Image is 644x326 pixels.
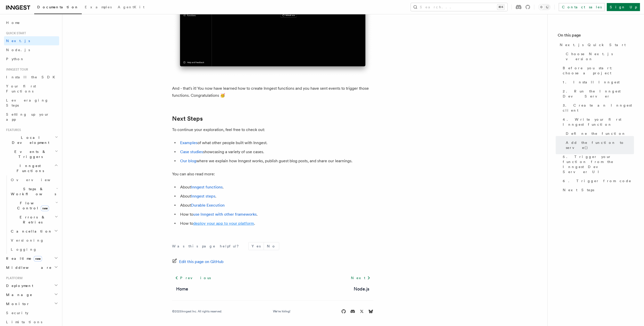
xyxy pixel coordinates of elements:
a: We're hiring! [273,309,290,313]
a: 4. Write your first Inngest function [561,115,634,129]
button: Inngest Functions [4,161,59,175]
a: Examples [82,2,115,14]
a: Our blog [180,158,196,163]
span: 1. Install Inngest [563,80,620,85]
span: Python [6,57,24,61]
span: Add the function to serve() [566,140,634,150]
a: Next.js Quick Start [558,40,634,49]
span: Home [6,20,20,25]
li: About [179,202,373,209]
span: Realtime [4,256,42,261]
span: Choose Next.js version [566,51,634,61]
button: Cancellation [9,227,59,236]
button: Search...⌘K [411,3,507,11]
a: Inngest functions [191,185,223,189]
button: Steps & Workflows [9,184,59,199]
span: Local Development [4,135,55,145]
button: No [264,242,279,250]
a: Your first Functions [4,82,59,96]
button: Monitor [4,299,59,308]
li: of what other people built with Inngest. [179,139,373,146]
a: Add the function to serve() [564,138,634,152]
span: Before you start: choose a project [563,66,634,76]
a: Sign Up [607,3,640,11]
button: Yes [249,242,264,250]
p: And - that's it! You now have learned how to create Inngest functions and you have sent events to... [172,85,373,99]
span: 3. Create an Inngest client [563,103,634,113]
span: 2. Run the Inngest Dev Server [563,89,634,99]
li: How to . [179,220,373,227]
span: Setting up your app [6,112,49,121]
a: Inngest steps [191,194,215,199]
button: Realtimenew [4,254,59,263]
span: Examples [85,5,112,9]
a: Security [4,308,59,317]
span: new [41,206,49,211]
span: Manage [4,292,32,297]
span: Monitor [4,301,30,306]
a: Python [4,54,59,63]
a: 3. Create an Inngest client [561,101,634,115]
div: © 2025 Inngest Inc. All rights reserved. [172,309,222,313]
li: where we explain how Inngest works, publish guest blog posts, and share our learnings. [179,157,373,165]
span: Limitations [6,320,42,324]
span: 5. Trigger your function from the Inngest Dev Server UI [563,154,634,174]
span: AgentKit [118,5,144,9]
a: 5. Trigger your function from the Inngest Dev Server UI [561,152,634,176]
button: Deployment [4,281,59,290]
a: Before you start: choose a project [561,63,634,78]
h4: On this page [558,32,634,40]
a: Previous [172,273,214,282]
span: Middleware [4,265,52,270]
span: Inngest tour [4,68,28,72]
button: Flow Controlnew [9,199,59,213]
span: Next.js Quick Start [560,42,626,47]
span: Deployment [4,283,33,288]
button: Toggle dark mode [538,4,550,10]
span: Cancellation [9,229,52,234]
a: use Inngest with other frameworks [193,212,257,217]
span: Events & Triggers [4,149,55,159]
li: About . [179,184,373,191]
button: Errors & Retries [9,213,59,227]
p: To continue your exploration, feel free to check out: [172,126,373,133]
p: Was this page helpful? [172,244,242,249]
li: About . [179,193,373,200]
a: Case studies [180,149,203,154]
a: 1. Install Inngest [561,78,634,87]
span: 6. Trigger from code [563,178,631,183]
span: Node.js [6,48,30,52]
a: Documentation [34,2,82,14]
span: new [34,256,42,262]
span: Features [4,128,21,132]
span: Logging [11,247,37,251]
a: Leveraging Steps [4,96,59,110]
a: Next Steps [172,115,203,122]
a: Durable Execution [191,203,225,208]
button: Events & Triggers [4,147,59,161]
button: Local Development [4,133,59,147]
span: Overview [11,178,63,182]
a: Node.js [4,45,59,54]
a: AgentKit [115,2,147,14]
span: Define the function [566,131,626,136]
li: How to . [179,211,373,218]
span: Quick start [4,31,26,35]
span: Inngest Functions [4,163,54,173]
a: Node.js [354,285,369,292]
a: Edit this page on GitHub [172,258,224,265]
span: Leveraging Steps [6,98,49,107]
span: Flow Control [9,201,55,211]
a: Choose Next.js version [564,49,634,63]
button: Manage [4,290,59,299]
a: Home [176,285,188,292]
span: Platform [4,276,23,280]
div: Inngest Functions [4,175,59,254]
a: Home [4,18,59,27]
span: Install the SDK [6,75,58,79]
a: Versioning [9,236,59,245]
a: Next [348,273,373,282]
button: Middleware [4,263,59,272]
span: Steps & Workflows [9,186,56,197]
span: Errors & Retries [9,215,55,225]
